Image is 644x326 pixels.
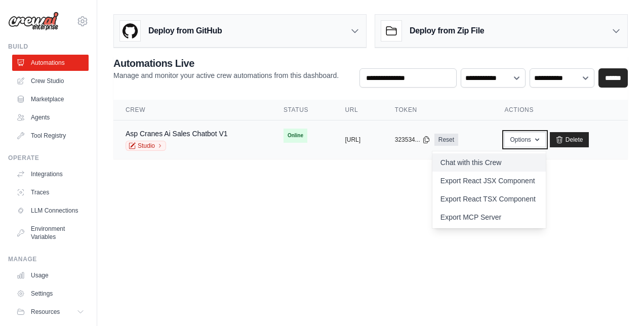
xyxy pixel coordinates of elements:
img: Logo [8,12,59,31]
a: Tool Registry [12,128,89,144]
a: Marketplace [12,91,89,107]
a: Environment Variables [12,221,89,245]
button: 323534... [395,136,430,144]
a: Automations [12,55,89,71]
a: Integrations [12,166,89,182]
h3: Deploy from Zip File [410,25,484,37]
p: Manage and monitor your active crew automations from this dashboard. [113,70,339,80]
a: Export React TSX Component [432,190,546,208]
a: Asp Cranes Ai Sales Chatbot V1 [126,130,228,138]
a: Export React JSX Component [432,172,546,190]
button: Resources [12,304,89,320]
a: Usage [12,267,89,283]
a: Export MCP Server [432,208,546,226]
th: Token [383,100,493,120]
th: Crew [113,100,271,120]
a: LLM Connections [12,202,89,219]
a: Reset [434,134,458,146]
img: GitHub Logo [120,21,140,41]
a: Chat with this Crew [432,153,546,172]
a: Traces [12,184,89,200]
th: Actions [492,100,628,120]
a: Crew Studio [12,73,89,89]
button: Options [504,132,545,147]
div: Operate [8,154,89,162]
a: Settings [12,286,89,302]
h3: Deploy from GitHub [148,25,222,37]
span: Online [284,129,307,143]
a: Agents [12,109,89,126]
div: Build [8,43,89,51]
h2: Automations Live [113,56,339,70]
a: Delete [550,132,589,147]
a: Studio [126,141,166,151]
span: Resources [31,308,60,316]
div: Manage [8,255,89,263]
th: Status [271,100,333,120]
th: URL [333,100,382,120]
